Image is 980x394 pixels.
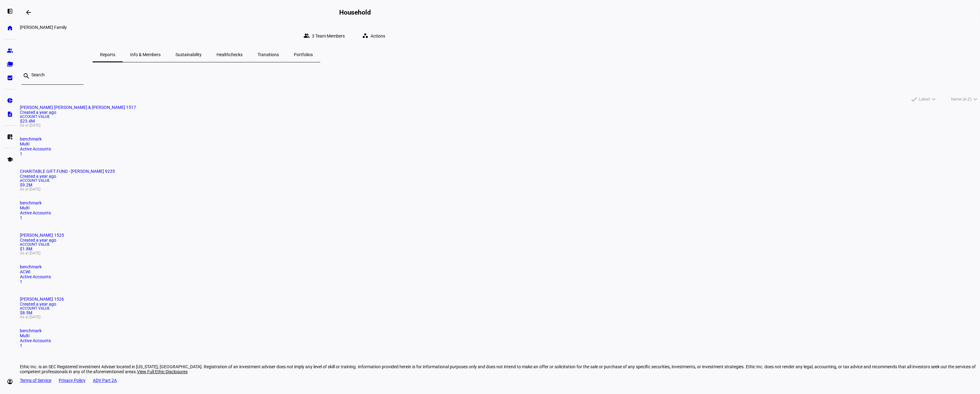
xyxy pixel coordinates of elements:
[4,58,16,70] a: folder_copy
[7,111,13,117] eth-mat-symbol: description
[20,233,64,238] span: Page Rockwell 1525
[217,52,243,57] span: Healthchecks
[20,328,42,333] span: benchmark
[919,96,930,103] span: Latest
[258,52,279,57] span: Transitions
[20,243,980,246] span: Account Value
[175,52,202,57] span: Sustainability
[4,72,16,84] a: bid_landscape
[20,297,980,348] a: [PERSON_NAME] 1526Created a year agoAccount Value$8.5MAs at [DATE]benchmarkMultiActive Accounts1
[25,9,32,16] mat-icon: arrow_backwards
[7,378,13,385] eth-mat-symbol: account_circle
[7,8,13,14] eth-mat-symbol: left_panel_open
[20,169,980,220] a: CHARITABLE GIFT FUND - [PERSON_NAME] 9235Created a year agoAccount Value$9.2MAs at [DATE]benchmar...
[20,179,980,182] span: Account Value
[20,307,980,310] span: Account Value
[20,378,51,383] a: Terms of Service
[7,134,13,140] eth-mat-symbol: list_alt_add
[59,378,85,383] a: Privacy Policy
[20,123,980,127] span: As at [DATE]
[20,364,980,374] div: Ethic Inc. is an SEC Registered Investment Adviser located in [US_STATE], [GEOGRAPHIC_DATA]. Regi...
[299,30,352,42] button: 3 Team Members
[20,174,980,179] div: Created a year ago
[20,169,115,174] span: CHARITABLE GIFT FUND - Gibbs 9235
[352,30,393,42] eth-quick-actions: Actions
[20,110,980,115] div: Created a year ago
[20,146,51,151] span: Active Accounts
[20,269,30,274] span: ACWI
[100,52,115,57] span: Reports
[137,369,188,374] span: View Full Ethic Disclosures
[20,137,42,141] span: benchmark
[303,33,310,39] mat-icon: group
[20,187,980,191] span: As at [DATE]
[20,105,136,110] span: Kevin Andrew Gibbs & Page Rockwell 1517
[7,75,13,81] eth-mat-symbol: bid_landscape
[20,338,51,343] span: Active Accounts
[20,279,22,284] span: 1
[20,179,980,191] div: $9.2M
[7,47,13,54] eth-mat-symbol: group
[20,141,30,146] span: Multi
[4,94,16,107] a: pie_chart
[7,25,13,31] eth-mat-symbol: home
[339,9,371,16] h2: Household
[20,200,42,205] span: benchmark
[20,243,980,255] div: $1.8M
[20,115,980,127] div: $23.4M
[362,33,368,39] mat-icon: workspaces
[910,96,918,103] mat-icon: done
[130,52,161,57] span: Info & Members
[4,44,16,57] a: group
[20,115,980,119] span: Account Value
[23,72,30,80] mat-icon: search
[20,210,51,215] span: Active Accounts
[951,96,972,103] span: Name (A-Z)
[20,315,980,319] span: As at [DATE]
[20,251,980,255] span: As at [DATE]
[20,343,22,348] span: 1
[7,61,13,67] eth-mat-symbol: folder_copy
[20,274,51,279] span: Active Accounts
[20,333,30,338] span: Multi
[294,52,313,57] span: Portfolios
[20,307,980,319] div: $8.5M
[312,30,345,42] span: 3 Team Members
[20,25,393,30] div: Gibbs Family
[20,105,980,156] a: [PERSON_NAME] [PERSON_NAME] & [PERSON_NAME] 1517Created a year agoAccount Value$23.4MAs at [DATE]...
[20,233,980,284] a: [PERSON_NAME] 1525Created a year agoAccount Value$1.8MAs at [DATE]benchmarkACWIActive Accounts1
[20,205,30,210] span: Multi
[31,72,79,77] input: Search
[357,30,393,42] button: Actions
[4,108,16,120] a: description
[7,97,13,104] eth-mat-symbol: pie_chart
[20,215,22,220] span: 1
[20,302,980,307] div: Created a year ago
[93,378,117,383] a: ADV Part 2A
[7,156,13,163] eth-mat-symbol: school
[4,22,16,34] a: home
[20,264,42,269] span: benchmark
[371,30,385,42] span: Actions
[20,297,64,302] span: Alison M Hanger 1526
[20,238,980,243] div: Created a year ago
[20,151,22,156] span: 1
